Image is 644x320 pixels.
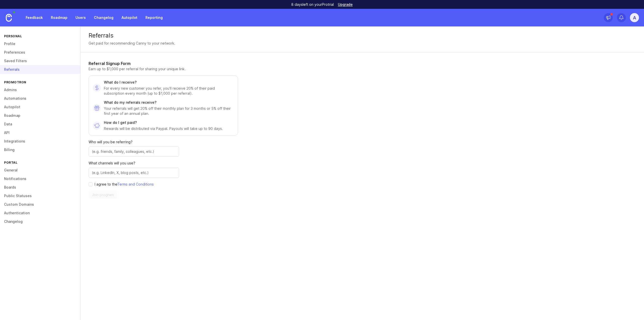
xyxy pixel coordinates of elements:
[89,41,175,46] div: Get paid for recommending Canny to your network.
[627,303,639,315] iframe: Intercom live chat
[89,60,238,66] h1: Referral Signup Form
[91,13,116,22] a: Changelog
[23,13,46,22] a: Feedback
[89,161,179,166] p: What channels will you use?
[118,13,140,22] a: Autopilot
[72,13,89,22] a: Users
[6,14,12,22] img: Canny Home
[142,13,166,22] a: Reporting
[291,2,334,7] p: 8 days left on your Pro trial
[338,3,353,6] a: Upgrade
[48,13,70,22] a: Roadmap
[89,139,179,145] p: Who will you be referring?
[95,182,154,187] p: I agree to the
[104,86,234,96] p: For every new customer you refer, you’ll receive 20% of their paid subscription every month (up t...
[92,170,176,175] input: (e.g. LinkedIn, X, blog posts, etc.)
[104,126,223,131] p: Rewards will be distributed via Paypal. Payouts will take up to 90 days.
[92,149,176,154] input: (e.g. friends, family, colleagues, etc.)
[104,120,223,125] p: How do I get paid?
[89,66,238,72] p: Earn up to $1,000 per referral for sharing your unique link.
[104,100,234,105] p: What do my referrals receive?
[89,32,636,39] div: Referrals
[104,106,234,116] p: Your referrals will get 20% off their monthly plan for 3 months or 5% off their first year of an ...
[630,13,639,22] button: A
[89,182,93,186] input: agree to terms
[104,80,234,85] p: What do I receive?
[117,182,154,186] a: Terms and Conditions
